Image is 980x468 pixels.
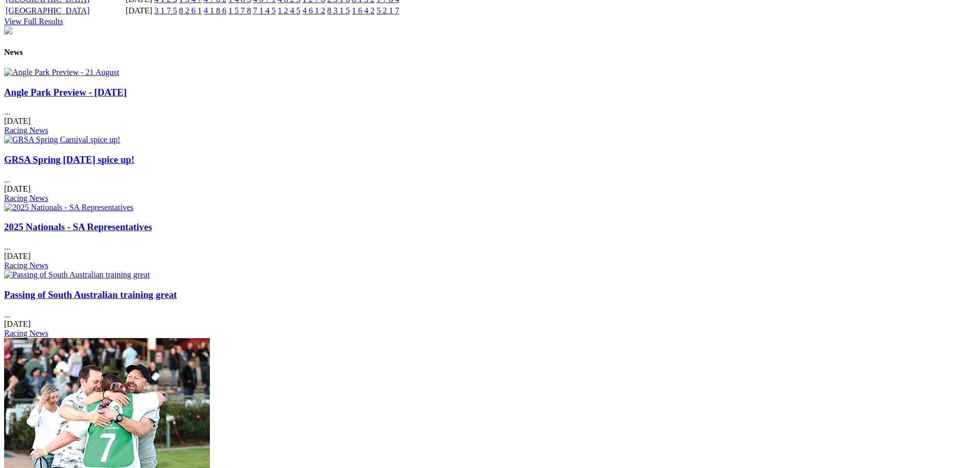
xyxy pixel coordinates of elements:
[4,17,63,26] a: View Full Results
[4,221,976,270] div: ...
[352,6,375,15] a: 1 6 4 2
[4,320,31,328] span: [DATE]
[4,184,31,193] span: [DATE]
[4,68,119,77] img: Angle Park Preview - 21 August
[4,48,976,57] h4: News
[4,117,31,125] span: [DATE]
[4,270,150,279] img: Passing of South Australian training great
[179,6,202,15] a: 8 2 6 1
[228,6,251,15] a: 1 5 7 8
[4,26,12,34] img: chasers_homepage.jpg
[4,289,177,300] a: Passing of South Australian training great
[4,87,127,98] a: Angle Park Preview - [DATE]
[4,329,48,338] a: Racing News
[4,203,134,212] img: 2025 Nationals - SA Representatives
[4,194,48,202] a: Racing News
[4,126,48,135] a: Racing News
[253,6,276,15] a: 7 1 4 5
[204,6,226,15] a: 4 1 8 6
[4,154,134,165] a: GRSA Spring [DATE] spice up!
[4,261,48,270] a: Racing News
[4,87,976,136] div: ...
[327,6,350,15] a: 8 3 1 5
[154,6,177,15] a: 3 1 7 5
[4,221,152,232] a: 2025 Nationals - SA Representatives
[125,6,153,16] td: [DATE]
[6,6,90,15] a: [GEOGRAPHIC_DATA]
[4,289,976,338] div: ...
[377,6,399,15] a: 5 2 1 7
[4,135,120,144] img: GRSA Spring Carnival spice up!
[4,252,31,260] span: [DATE]
[302,6,325,15] a: 4 6 1 2
[4,154,976,203] div: ...
[278,6,300,15] a: 1 2 4 5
